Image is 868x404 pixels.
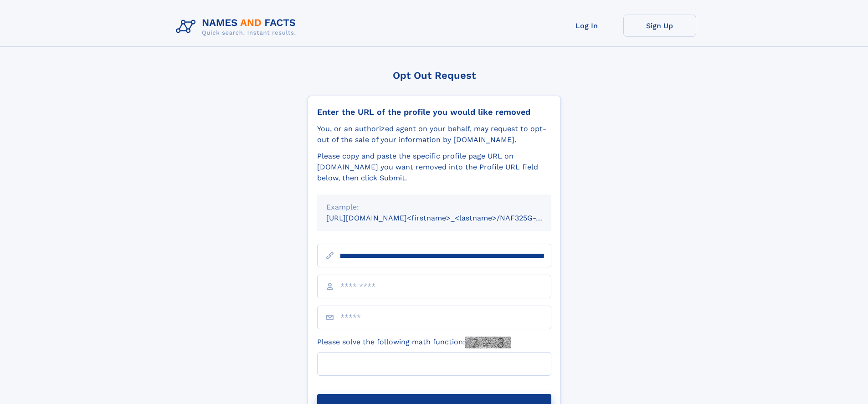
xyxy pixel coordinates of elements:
[317,123,551,145] div: You, or an authorized agent on your behalf, may request to opt-out of the sale of your informatio...
[550,15,623,37] a: Log In
[326,202,542,213] div: Example:
[317,151,551,184] div: Please copy and paste the specific profile page URL on [DOMAIN_NAME] you want removed into the Pr...
[623,15,696,37] a: Sign Up
[308,70,561,81] div: Opt Out Request
[326,214,569,222] small: [URL][DOMAIN_NAME]<firstname>_<lastname>/NAF325G-xxxxxxxx
[172,15,303,39] img: Logo Names and Facts
[317,107,551,117] div: Enter the URL of the profile you would like removed
[317,337,511,348] label: Please solve the following math function:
